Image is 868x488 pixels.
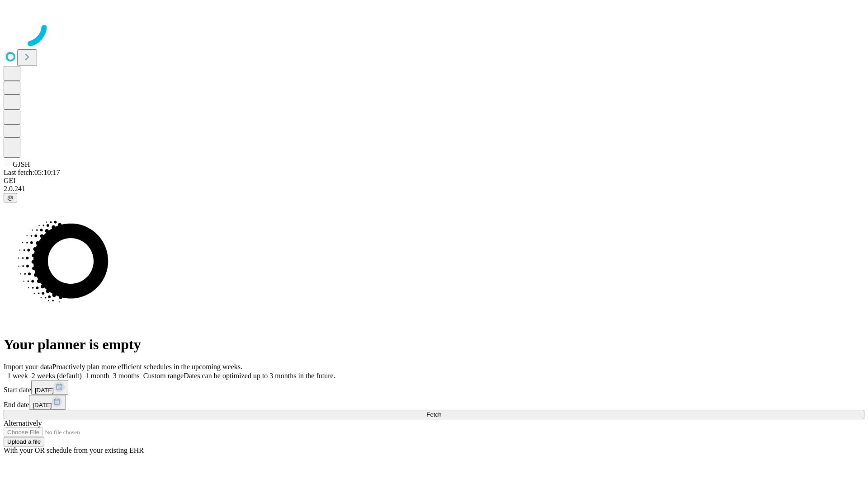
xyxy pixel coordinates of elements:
[4,177,864,185] div: GEI
[4,169,60,176] span: Last fetch: 05:10:17
[4,446,144,454] span: With your OR schedule from your existing EHR
[35,387,54,394] span: [DATE]
[4,380,864,395] div: Start date
[4,185,864,193] div: 2.0.241
[4,419,42,427] span: Alternatively
[7,194,14,201] span: @
[4,410,864,419] button: Fetch
[4,336,864,353] h1: Your planner is empty
[85,372,109,380] span: 1 month
[143,372,184,380] span: Custom range
[4,437,44,446] button: Upload a file
[184,372,335,380] span: Dates can be optimized up to 3 months in the future.
[13,160,30,168] span: GJSH
[52,363,242,371] span: Proactively plan more efficient schedules in the upcoming weeks.
[32,372,82,380] span: 2 weeks (default)
[426,411,441,418] span: Fetch
[29,395,66,410] button: [DATE]
[31,380,68,395] button: [DATE]
[7,372,28,380] span: 1 week
[33,402,52,408] span: [DATE]
[4,193,17,202] button: @
[4,395,864,410] div: End date
[4,363,52,371] span: Import your data
[113,372,140,380] span: 3 months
